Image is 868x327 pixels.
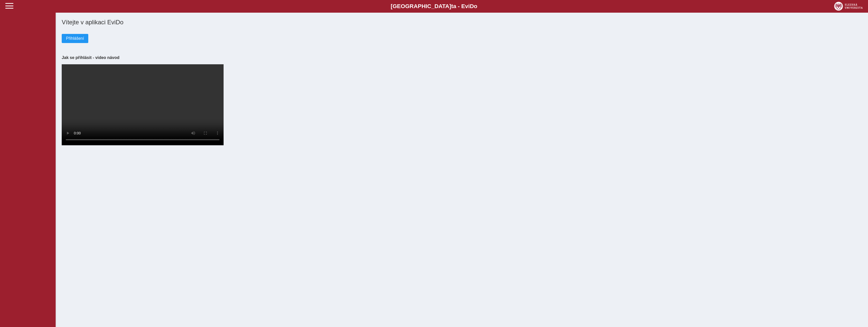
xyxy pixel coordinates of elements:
[62,19,862,26] h1: Vítejte v aplikaci EviDo
[834,2,863,11] img: logo_web_su.png
[15,3,853,10] b: [GEOGRAPHIC_DATA] a - Evi
[470,3,474,9] span: D
[451,3,453,9] span: t
[474,3,478,9] span: o
[62,55,862,60] h3: Jak se přihlásit - video návod
[62,64,224,145] video: Your browser does not support the video tag.
[62,34,88,43] button: Přihlášení
[66,36,84,41] span: Přihlášení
